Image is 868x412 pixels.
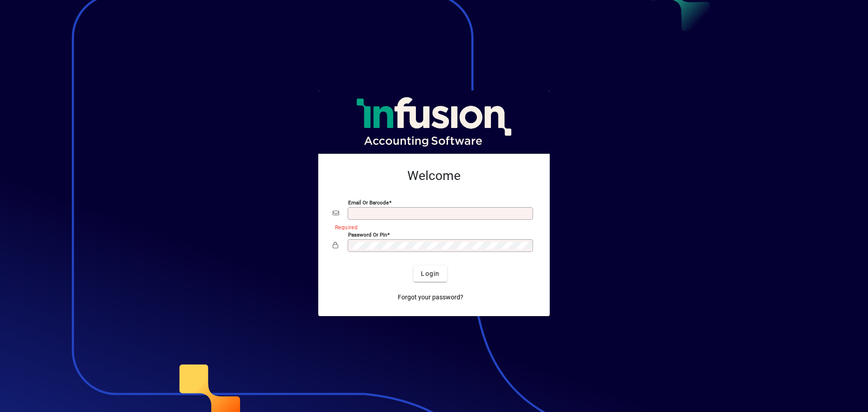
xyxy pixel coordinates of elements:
[348,199,389,206] mat-label: Email or Barcode
[335,222,528,232] mat-error: Required
[394,289,467,305] a: Forgot your password?
[398,293,463,302] span: Forgot your password?
[414,265,447,282] button: Login
[421,269,439,279] span: Login
[333,168,535,184] h2: Welcome
[348,232,387,238] mat-label: Password or Pin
